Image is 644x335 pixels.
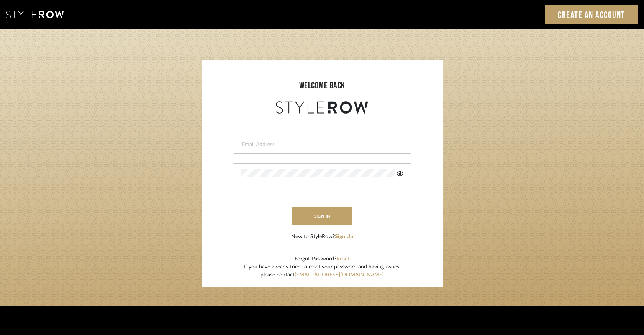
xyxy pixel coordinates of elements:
[209,79,435,93] div: welcome back
[244,263,400,279] div: If you have already tried to reset your password and having issues, please contact
[292,207,353,225] button: sign in
[336,255,349,263] button: Reset
[291,233,353,241] div: New to StyleRow?
[241,141,401,148] input: Email Address
[545,5,638,24] a: Create an Account
[335,233,353,241] button: Sign Up
[295,272,384,278] a: [EMAIL_ADDRESS][DOMAIN_NAME]
[244,255,400,263] div: Forgot Password?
